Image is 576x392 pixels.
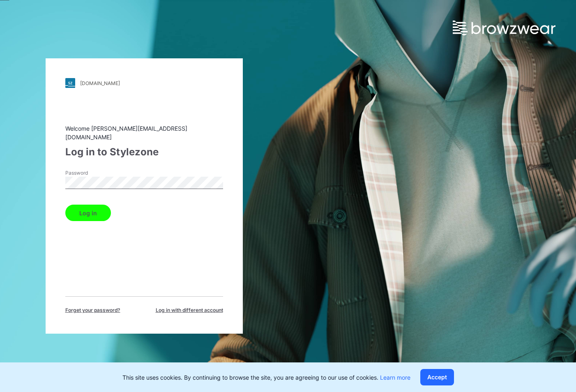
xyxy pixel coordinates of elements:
button: Log in [65,205,111,221]
span: Forget your password? [65,307,120,314]
div: [DOMAIN_NAME] [80,80,120,86]
a: [DOMAIN_NAME] [65,78,223,88]
button: Accept [420,369,454,385]
p: This site uses cookies. By continuing to browse the site, you are agreeing to our use of cookies. [122,373,410,382]
img: browzwear-logo.e42bd6dac1945053ebaf764b6aa21510.svg [453,21,555,35]
span: Log in with different account [156,307,223,314]
img: stylezone-logo.562084cfcfab977791bfbf7441f1a819.svg [65,78,75,88]
a: Learn more [380,374,410,381]
label: Password [65,169,123,177]
div: Welcome [PERSON_NAME][EMAIL_ADDRESS][DOMAIN_NAME] [65,124,223,141]
div: Log in to Stylezone [65,145,223,159]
